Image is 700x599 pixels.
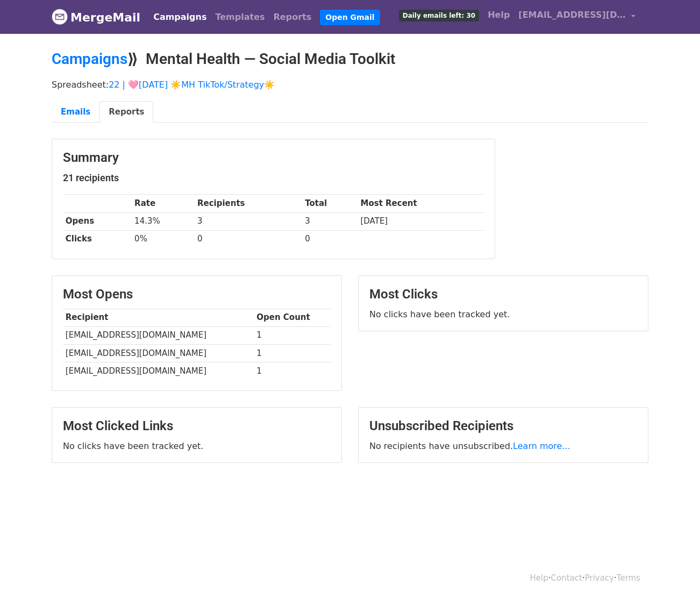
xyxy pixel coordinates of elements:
[149,6,211,28] a: Campaigns
[63,362,254,380] td: [EMAIL_ADDRESS][DOMAIN_NAME]
[513,441,570,451] a: Learn more...
[254,326,331,344] td: 1
[302,230,358,248] td: 0
[518,9,626,22] span: [EMAIL_ADDRESS][DOMAIN_NAME]
[195,230,302,248] td: 0
[99,101,153,123] a: Reports
[132,230,195,248] td: 0%
[132,195,195,212] th: Rate
[63,230,132,248] th: Clicks
[63,326,254,344] td: [EMAIL_ADDRESS][DOMAIN_NAME]
[254,344,331,362] td: 1
[302,212,358,230] td: 3
[63,344,254,362] td: [EMAIL_ADDRESS][DOMAIN_NAME]
[646,547,700,599] iframe: Chat Widget
[52,50,648,68] h2: ⟫ Mental Health — Social Media Toolkit
[132,212,195,230] td: 14.3%
[369,309,637,320] p: No clicks have been tracked yet.
[514,4,640,30] a: [EMAIL_ADDRESS][DOMAIN_NAME]
[254,362,331,380] td: 1
[483,4,514,26] a: Help
[551,573,582,583] a: Contact
[369,440,637,452] p: No recipients have unsubscribed.
[585,573,614,583] a: Privacy
[617,573,640,583] a: Terms
[211,6,269,28] a: Templates
[254,309,331,326] th: Open Count
[63,287,331,302] h3: Most Opens
[320,10,380,25] a: Open Gmail
[399,10,479,22] span: Daily emails left: 30
[395,4,483,26] a: Daily emails left: 30
[358,212,484,230] td: [DATE]
[358,195,484,212] th: Most Recent
[63,212,132,230] th: Opens
[63,309,254,326] th: Recipient
[52,101,99,123] a: Emails
[109,80,275,90] a: 22 | 🩷[DATE] ☀️MH TikTok/Strategy☀️
[63,418,331,434] h3: Most Clicked Links
[530,573,548,583] a: Help
[369,287,637,302] h3: Most Clicks
[63,150,484,166] h3: Summary
[52,9,68,25] img: MergeMail logo
[302,195,358,212] th: Total
[52,6,140,28] a: MergeMail
[63,440,331,452] p: No clicks have been tracked yet.
[369,418,637,434] h3: Unsubscribed Recipients
[52,50,127,68] a: Campaigns
[269,6,316,28] a: Reports
[52,79,648,90] p: Spreadsheet:
[195,212,302,230] td: 3
[195,195,302,212] th: Recipients
[63,172,484,184] h5: 21 recipients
